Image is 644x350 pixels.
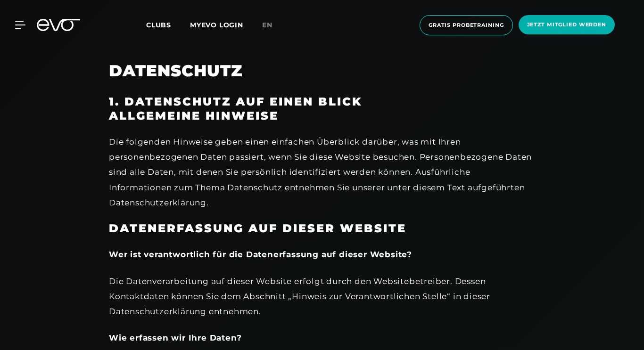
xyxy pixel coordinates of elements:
a: Clubs [146,20,190,29]
strong: Wie erfassen wir Ihre Daten? [109,333,241,342]
strong: Allgemeine Hinweise [109,109,279,122]
a: MYEVO LOGIN [190,21,243,29]
span: Clubs [146,21,171,29]
strong: 1. Datenschutz auf einen Blick [109,95,362,108]
h2: Datenschutz [109,61,533,81]
a: Gratis Probetraining [417,15,516,35]
a: Jetzt Mitglied werden [516,15,618,35]
span: en [262,21,272,29]
a: en [262,20,284,31]
span: Gratis Probetraining [429,21,504,29]
div: Die Datenverarbeitung auf dieser Website erfolgt durch den Websitebetreiber. Dessen Kontaktdaten ... [109,274,533,319]
div: Die folgenden Hinweise geben einen einfachen Überblick darüber, was mit Ihren personenbezogenen D... [109,134,533,210]
span: Jetzt Mitglied werden [527,21,606,29]
strong: Datenerfassung auf dieser Website [109,221,406,235]
strong: Wer ist verantwortlich für die Datenerfassung auf dieser Website? [109,250,412,259]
